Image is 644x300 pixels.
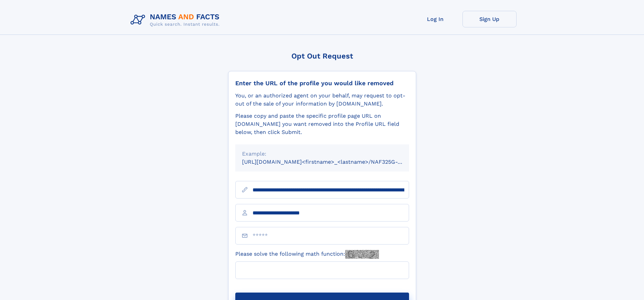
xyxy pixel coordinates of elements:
[235,92,409,108] div: You, or an authorized agent on your behalf, may request to opt-out of the sale of your informatio...
[235,112,409,136] div: Please copy and paste the specific profile page URL on [DOMAIN_NAME] you want removed into the Pr...
[235,250,379,259] label: Please solve the following math function:
[128,11,225,29] img: Logo Names and Facts
[462,11,517,27] a: Sign Up
[235,79,409,87] div: Enter the URL of the profile you would like removed
[242,150,402,158] div: Example:
[242,159,422,165] small: [URL][DOMAIN_NAME]<firstname>_<lastname>/NAF325G-xxxxxxxx
[408,11,462,27] a: Log In
[228,52,416,60] div: Opt Out Request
